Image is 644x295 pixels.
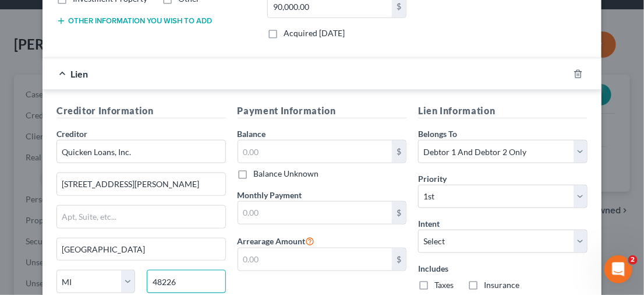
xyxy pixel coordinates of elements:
[392,202,406,224] div: $
[254,168,319,180] label: Balance Unknown
[238,248,392,271] input: 0.00
[238,202,392,224] input: 0.00
[418,129,457,139] span: Belongs To
[56,104,226,118] h5: Creditor Information
[56,16,212,26] button: Other information you wish to add
[238,234,315,248] label: Arrearage Amount
[238,104,407,118] h5: Payment Information
[147,270,225,293] input: Enter zip...
[392,248,406,271] div: $
[56,140,226,163] input: Search creditor by name...
[484,279,519,291] label: Insurance
[56,129,87,139] span: Creditor
[434,279,454,291] label: Taxes
[70,68,88,79] span: Lien
[284,27,345,39] label: Acquired [DATE]
[238,141,392,163] input: 0.00
[628,255,638,265] span: 2
[418,217,440,230] label: Intent
[238,128,266,140] label: Balance
[418,104,588,118] h5: Lien Information
[418,262,588,275] label: Includes
[392,141,406,163] div: $
[418,174,447,184] span: Priority
[57,173,225,195] input: Enter address...
[238,189,302,201] label: Monthly Payment
[57,238,225,261] input: Enter city...
[57,206,225,228] input: Apt, Suite, etc...
[604,255,632,283] iframe: Intercom live chat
